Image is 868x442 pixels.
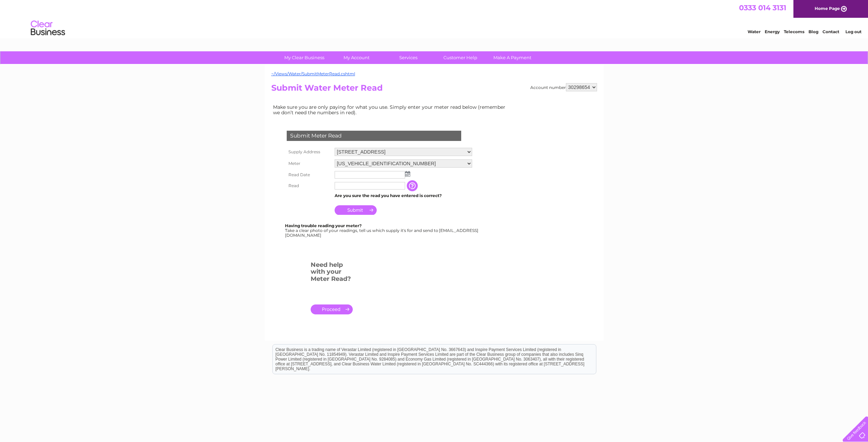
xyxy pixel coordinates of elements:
[285,146,333,158] th: Supply Address
[808,29,818,34] a: Blog
[333,191,474,200] td: Are you sure the read you have entered is correct?
[311,260,353,286] h3: Need help with your Meter Read?
[285,180,333,191] th: Read
[845,29,861,34] a: Log out
[765,29,780,34] a: Energy
[407,180,419,191] input: Information
[328,51,385,64] a: My Account
[335,205,377,215] input: Submit
[271,71,355,76] a: ~/Views/Water/SubmitMeterRead.cshtml
[739,3,786,12] a: 0333 014 3131
[271,103,511,117] td: Make sure you are only paying for what you use. Simply enter your meter read below (remember we d...
[530,83,597,91] div: Account number
[405,171,410,177] img: ...
[484,51,541,64] a: Make A Payment
[285,169,333,180] th: Read Date
[432,51,489,64] a: Customer Help
[285,223,479,237] div: Take a clear photo of your readings, tell us which supply it's for and send to [EMAIL_ADDRESS][DO...
[311,304,353,314] a: .
[287,131,461,141] div: Submit Meter Read
[276,51,333,64] a: My Clear Business
[285,223,362,228] b: Having trouble reading your meter?
[273,4,596,33] div: Clear Business is a trading name of Verastar Limited (registered in [GEOGRAPHIC_DATA] No. 3667643...
[822,29,839,34] a: Contact
[271,83,597,96] h2: Submit Water Meter Read
[380,51,437,64] a: Services
[784,29,804,34] a: Telecoms
[285,158,333,169] th: Meter
[748,29,761,34] a: Water
[30,18,65,39] img: logo.png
